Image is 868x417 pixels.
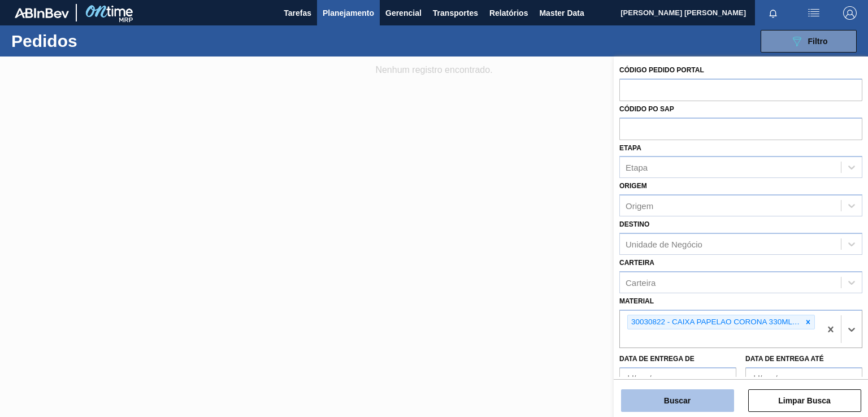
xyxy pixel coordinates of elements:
button: Filtro [761,30,857,53]
div: Carteira [626,277,656,287]
img: userActions [807,6,821,20]
span: Filtro [808,37,828,46]
label: Etapa [619,144,641,152]
span: Relatórios [489,6,528,20]
button: Notificações [755,5,791,21]
label: Material [619,297,654,305]
span: Gerencial [385,6,422,20]
div: Etapa [626,163,648,172]
img: Logout [843,6,857,20]
span: Transportes [433,6,478,20]
div: 30030822 - CAIXA PAPELAO CORONA 330ML [GEOGRAPHIC_DATA] [628,315,802,329]
label: Data de Entrega até [745,355,824,363]
label: Códido PO SAP [619,105,674,113]
span: Tarefas [284,6,311,20]
span: Planejamento [323,6,374,20]
label: Origem [619,182,647,190]
input: dd/mm/yyyy [745,367,862,390]
label: Destino [619,220,649,228]
label: Código Pedido Portal [619,66,704,74]
label: Carteira [619,259,654,267]
input: dd/mm/yyyy [619,367,736,390]
div: Origem [626,201,653,211]
h1: Pedidos [11,34,173,47]
div: Unidade de Negócio [626,239,702,249]
label: Data de Entrega de [619,355,695,363]
img: TNhmsLtSVTkK8tSr43FrP2fwEKptu5GPRR3wAAAABJRU5ErkJggg== [15,8,69,18]
span: Master Data [539,6,584,20]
